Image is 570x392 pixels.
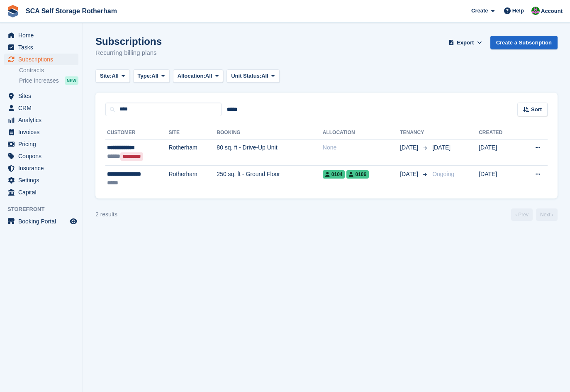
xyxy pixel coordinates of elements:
span: Settings [18,174,68,186]
a: SCA Self Storage Rotherham [22,4,120,18]
a: menu [4,114,78,126]
img: stora-icon-8386f47178a22dfd0bd8f6a31ec36ba5ce8667c1dd55bd0f319d3a0aa187defe.svg [7,5,19,17]
span: Invoices [18,126,68,138]
span: All [261,72,268,80]
th: Tenancy [400,126,429,140]
td: 80 sq. ft - Drive-Up Unit [217,139,322,166]
span: CRM [18,102,68,114]
button: Site: All [95,69,130,83]
span: Unit Status: [231,72,261,80]
span: [DATE] [432,144,451,151]
span: Export [457,39,474,47]
span: Ongoing [432,171,454,177]
div: NEW [65,76,78,85]
span: Home [18,29,68,41]
span: All [205,72,212,80]
span: All [151,72,158,80]
td: [DATE] [479,139,519,166]
a: menu [4,42,78,53]
a: menu [4,186,78,198]
span: Pricing [18,138,68,150]
button: Unit Status: All [227,69,279,83]
span: 0106 [346,170,369,179]
span: Allocation: [178,72,205,80]
th: Booking [217,126,322,140]
span: Subscriptions [18,54,68,65]
h1: Subscriptions [95,36,162,47]
span: 0104 [323,170,345,179]
span: Price increases [19,77,59,85]
td: Rotherham [168,139,217,166]
span: Booking Portal [18,216,68,227]
a: menu [4,90,78,102]
span: Account [541,7,563,15]
a: menu [4,162,78,174]
th: Created [479,126,519,140]
p: Recurring billing plans [95,48,162,58]
a: Contracts [19,66,78,74]
button: Allocation: All [173,69,224,83]
th: Site [168,126,217,140]
span: Capital [18,186,68,198]
span: Storefront [7,205,83,213]
a: menu [4,126,78,138]
td: [DATE] [479,166,519,192]
a: Create a Subscription [490,36,558,49]
a: Next [536,208,558,221]
nav: Page [509,208,559,221]
a: menu [4,138,78,150]
a: Price increases NEW [19,76,78,85]
td: 250 sq. ft - Ground Floor [217,166,322,192]
span: Type: [138,72,152,80]
a: menu [4,174,78,186]
span: Sort [531,105,542,114]
td: Rotherham [168,166,217,192]
span: [DATE] [400,143,420,152]
span: Help [512,7,524,15]
span: Coupons [18,150,68,162]
button: Type: All [133,69,170,83]
a: Previous [511,208,533,221]
div: 2 results [95,210,117,219]
span: [DATE] [400,170,420,179]
span: Analytics [18,114,68,126]
img: Sarah Race [531,7,540,15]
a: menu [4,150,78,162]
th: Customer [105,126,168,140]
span: Create [471,7,488,15]
a: Preview store [68,216,78,226]
button: Export [447,36,484,49]
span: Tasks [18,42,68,53]
span: All [112,72,119,80]
span: Sites [18,90,68,102]
a: menu [4,102,78,114]
span: Site: [100,72,112,80]
th: Allocation [323,126,400,140]
span: Insurance [18,162,68,174]
a: menu [4,29,78,41]
a: menu [4,216,78,227]
a: menu [4,54,78,65]
div: None [323,143,400,152]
